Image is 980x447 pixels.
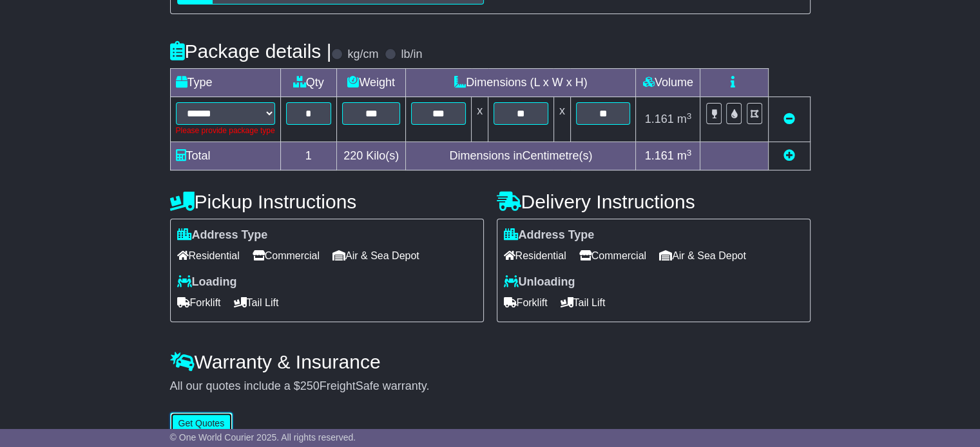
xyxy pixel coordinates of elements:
[253,246,320,266] span: Commercial
[170,379,811,394] div: All our quotes include a $ FreightSafe warranty.
[170,432,356,442] span: © One World Courier 2025. All rights reserved.
[332,246,419,266] span: Air & Sea Depot
[783,113,795,125] a: Remove this item
[234,293,279,313] span: Tail Lift
[504,293,548,313] span: Forklift
[645,113,674,125] span: 1.161
[336,69,405,97] td: Weight
[783,149,795,162] a: Add new item
[636,69,700,97] td: Volume
[170,191,484,212] h4: Pickup Instructions
[280,69,336,97] td: Qty
[280,142,336,170] td: 1
[406,142,636,170] td: Dimensions in Centimetre(s)
[406,69,636,97] td: Dimensions (L x W x H)
[300,379,320,392] span: 250
[659,246,746,266] span: Air & Sea Depot
[472,97,488,142] td: x
[170,412,233,435] button: Get Quotes
[170,142,280,170] td: Total
[504,275,575,289] label: Unloading
[504,228,595,242] label: Address Type
[170,41,332,62] h4: Package details |
[687,111,692,121] sup: 3
[677,113,692,125] span: m
[677,149,692,162] span: m
[177,228,268,242] label: Address Type
[561,293,606,313] span: Tail Lift
[687,148,692,158] sup: 3
[645,149,674,162] span: 1.161
[401,48,422,62] label: lb/in
[170,351,811,372] h4: Warranty & Insurance
[343,149,363,162] span: 220
[336,142,405,170] td: Kilo(s)
[177,275,237,289] label: Loading
[553,97,570,142] td: x
[504,246,566,266] span: Residential
[579,246,646,266] span: Commercial
[497,191,811,212] h4: Delivery Instructions
[176,125,275,136] div: Please provide package type
[170,69,280,97] td: Type
[177,246,240,266] span: Residential
[347,48,378,62] label: kg/cm
[177,293,221,313] span: Forklift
